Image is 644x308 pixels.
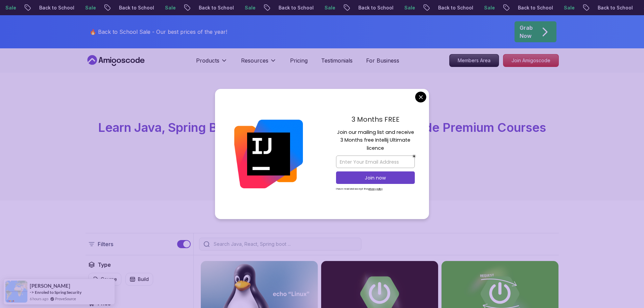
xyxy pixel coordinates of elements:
[33,4,79,11] p: Back to School
[352,4,398,11] p: Back to School
[98,240,113,248] p: Filters
[318,4,340,11] p: Sale
[398,4,420,11] p: Sale
[101,276,117,283] p: Course
[432,4,478,11] p: Back to School
[366,56,399,65] a: For Business
[241,56,277,70] button: Resources
[449,54,499,67] a: Members Area
[321,56,353,65] a: Testimonials
[88,273,121,286] button: Course
[113,4,159,11] p: Back to School
[35,289,81,295] a: Enroled to Spring Security
[290,56,308,65] a: Pricing
[193,4,239,11] p: Back to School
[503,54,559,67] a: Join Amigoscode
[55,296,76,302] a: ProveSource
[512,4,558,11] p: Back to School
[5,281,27,303] img: provesource social proof notification image
[209,140,436,168] p: Master in-demand skills like Java, Spring Boot, DevOps, React, and more through hands-on, expert-...
[558,4,579,11] p: Sale
[138,276,149,283] p: Build
[212,241,357,247] input: Search Java, React, Spring boot ...
[450,54,499,67] p: Members Area
[196,56,228,70] button: Products
[30,296,48,302] span: 6 hours ago
[30,289,34,295] span: ->
[592,4,638,11] p: Back to School
[196,56,219,65] p: Products
[125,273,153,286] button: Build
[520,24,533,40] p: Grab Now
[159,4,181,11] p: Sale
[241,56,268,65] p: Resources
[79,4,101,11] p: Sale
[503,54,558,67] p: Join Amigoscode
[30,283,70,289] span: [PERSON_NAME]
[98,261,111,269] h2: Type
[272,4,318,11] p: Back to School
[98,120,546,135] span: Learn Java, Spring Boot, DevOps & More with Amigoscode Premium Courses
[478,4,500,11] p: Sale
[239,4,260,11] p: Sale
[90,28,227,36] p: 🔥 Back to School Sale - Our best prices of the year!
